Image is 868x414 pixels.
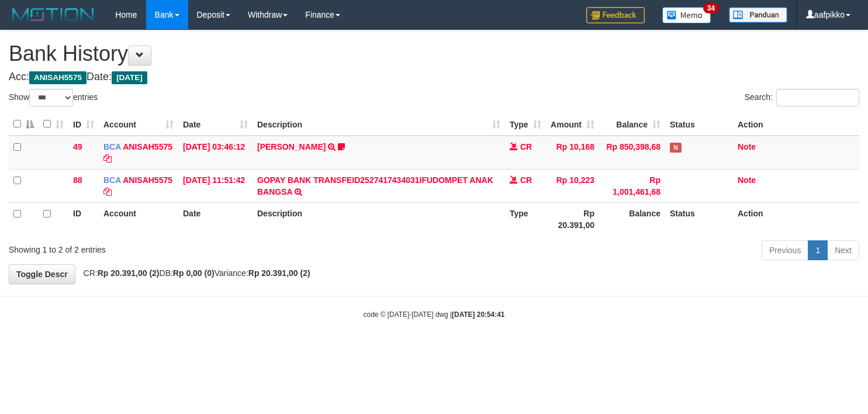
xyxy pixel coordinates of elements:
[68,202,99,236] th: ID
[178,136,253,170] td: [DATE] 03:46:12
[257,142,326,151] a: [PERSON_NAME]
[745,89,859,106] label: Search:
[599,113,665,136] th: Balance: activate to sort column ascending
[599,136,665,170] td: Rp 850,398,68
[9,42,859,65] h1: Bank History
[9,6,98,23] img: MOTION_logo.png
[776,89,859,106] input: Search:
[248,268,310,278] strong: Rp 20.391,00 (2)
[9,239,353,256] div: Showing 1 to 2 of 2 entries
[586,7,645,23] img: Feedback.jpg
[729,7,787,23] img: panduan.png
[103,142,121,151] span: BCA
[9,264,75,284] a: Toggle Descr
[546,202,599,236] th: Rp 20.391,00
[257,175,493,196] a: GOPAY BANK TRANSFEID2527417434031IFUDOMPET ANAK BANGSA
[9,89,98,106] label: Show entries
[808,240,828,260] a: 1
[253,202,505,236] th: Description
[29,71,87,84] span: ANISAH5575
[762,240,808,260] a: Previous
[662,7,711,23] img: Button%20Memo.svg
[733,202,859,236] th: Action
[665,113,733,136] th: Status
[103,175,121,185] span: BCA
[78,268,310,278] span: CR: DB: Variance:
[546,169,599,202] td: Rp 10,223
[103,154,112,163] a: Copy ANISAH5575 to clipboard
[505,113,546,136] th: Type: activate to sort column ascending
[123,142,172,151] a: ANISAH5575
[99,202,178,236] th: Account
[98,268,160,278] strong: Rp 20.391,00 (2)
[9,71,859,83] h4: Acc: Date:
[733,113,859,136] th: Action
[173,268,215,278] strong: Rp 0,00 (0)
[520,175,532,185] span: CR
[520,142,532,151] span: CR
[546,113,599,136] th: Amount: activate to sort column ascending
[178,202,253,236] th: Date
[599,202,665,236] th: Balance
[599,169,665,202] td: Rp 1,001,461,68
[670,143,682,153] span: Has Note
[29,89,73,106] select: Showentries
[253,113,505,136] th: Description: activate to sort column ascending
[364,310,505,319] small: code © [DATE]-[DATE] dwg |
[827,240,859,260] a: Next
[738,175,756,185] a: Note
[112,71,147,84] span: [DATE]
[68,113,99,136] th: ID: activate to sort column ascending
[505,202,546,236] th: Type
[73,142,82,151] span: 49
[178,113,253,136] th: Date: activate to sort column ascending
[99,113,178,136] th: Account: activate to sort column ascending
[452,310,504,319] strong: [DATE] 20:54:41
[123,175,172,185] a: ANISAH5575
[73,175,82,185] span: 88
[178,169,253,202] td: [DATE] 11:51:42
[703,3,719,13] span: 34
[9,113,39,136] th: : activate to sort column descending
[738,142,756,151] a: Note
[546,136,599,170] td: Rp 10,168
[103,187,112,196] a: Copy ANISAH5575 to clipboard
[39,113,68,136] th: : activate to sort column ascending
[665,202,733,236] th: Status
